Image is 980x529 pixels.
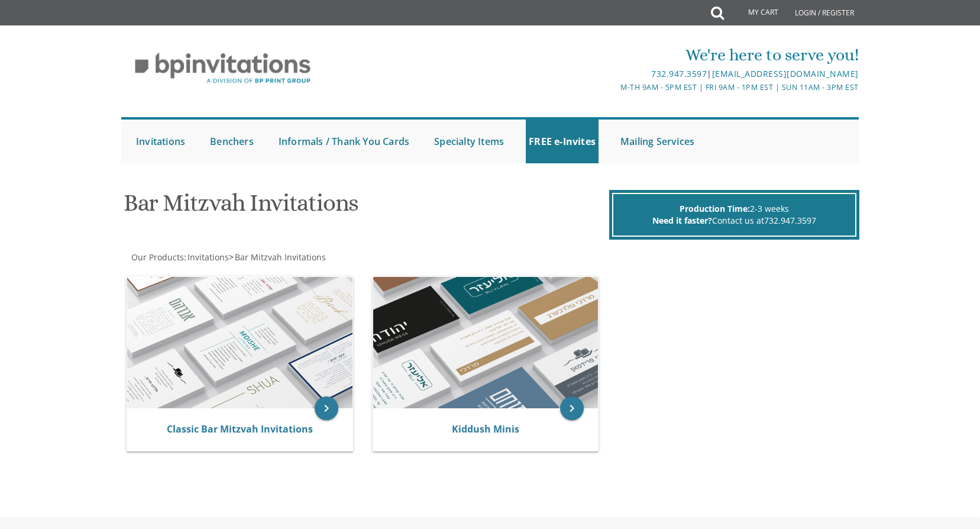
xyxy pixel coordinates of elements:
[526,120,599,163] a: FREE e-Invites
[712,68,859,79] a: [EMAIL_ADDRESS][DOMAIN_NAME]
[207,120,257,163] a: Benchers
[229,251,326,263] span: >
[187,251,229,263] span: Invitations
[127,277,352,408] img: Classic Bar Mitzvah Invitations
[368,67,859,81] div: |
[373,277,599,408] img: Kiddush Minis
[124,190,606,225] h1: Bar Mitzvah Invitations
[121,44,324,93] img: BP Invitation Loft
[276,120,412,163] a: Informals / Thank You Cards
[907,455,980,511] iframe: chat widget
[651,68,707,79] a: 732.947.3597
[723,1,787,25] a: My Cart
[452,422,519,436] a: Kiddush Minis
[612,193,856,237] div: 2-3 weeks Contact us at
[652,215,712,226] span: Need it faster?
[680,203,750,214] span: Production Time:
[167,422,313,436] a: Classic Bar Mitzvah Invitations
[235,251,326,263] span: Bar Mitzvah Invitations
[315,396,338,420] a: keyboard_arrow_right
[121,251,490,263] div: :
[130,251,184,263] a: Our Products
[234,251,326,263] a: Bar Mitzvah Invitations
[133,120,188,163] a: Invitations
[368,43,859,67] div: We're here to serve you!
[431,120,507,163] a: Specialty Items
[560,396,584,420] a: keyboard_arrow_right
[186,251,229,263] a: Invitations
[764,215,816,226] a: 732.947.3597
[617,120,697,163] a: Mailing Services
[368,81,859,93] div: M-Th 9am - 5pm EST | Fri 9am - 1pm EST | Sun 11am - 3pm EST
